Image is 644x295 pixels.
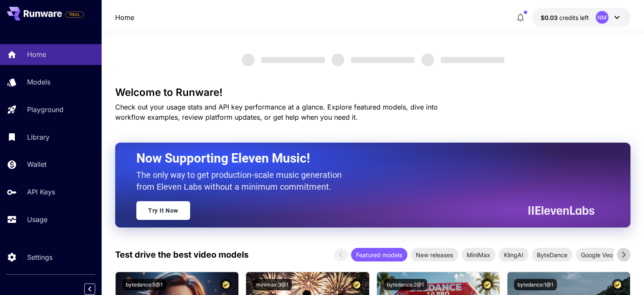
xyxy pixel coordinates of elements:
[27,159,47,169] p: Wallet
[84,284,95,295] button: Collapse sidebar
[411,248,458,261] div: New releases
[532,250,572,259] span: ByteDance
[122,279,166,290] button: bytedance:5@1
[220,279,232,290] button: Certified Model – Vetted for best performance and includes a commercial license.
[532,8,630,27] button: $0.0322NM
[115,87,630,98] h3: Welcome to Runware!
[576,250,618,259] span: Google Veo
[384,279,427,290] button: bytedance:2@1
[27,214,47,225] p: Usage
[253,279,292,290] button: minimax:3@1
[499,248,528,261] div: KlingAI
[462,250,495,259] span: MiniMax
[136,169,348,193] p: The only way to get production-scale music generation from Eleven Labs without a minimum commitment.
[499,250,528,259] span: KlingAI
[576,248,618,261] div: Google Veo
[411,250,458,259] span: New releases
[541,13,589,22] div: $0.0322
[27,187,55,197] p: API Keys
[115,248,249,261] p: Test drive the best video models
[541,14,559,21] span: $0.03
[351,279,362,290] button: Certified Model – Vetted for best performance and includes a commercial license.
[66,11,83,18] span: TRIAL
[351,248,407,261] div: Featured models
[559,14,589,21] span: credits left
[462,248,495,261] div: MiniMax
[65,9,84,20] span: Add your payment card to enable full platform functionality.
[115,12,134,22] nav: breadcrumb
[351,250,407,259] span: Featured models
[532,248,572,261] div: ByteDance
[136,150,588,166] h2: Now Supporting Eleven Music!
[27,252,53,262] p: Settings
[27,104,64,115] p: Playground
[596,11,608,24] div: NM
[514,279,557,290] button: bytedance:1@1
[27,132,50,142] p: Library
[612,279,623,290] button: Certified Model – Vetted for best performance and includes a commercial license.
[115,12,134,22] a: Home
[136,201,190,220] a: Try It Now
[481,279,493,290] button: Certified Model – Vetted for best performance and includes a commercial license.
[27,49,46,59] p: Home
[27,77,50,87] p: Models
[115,103,438,121] span: Check out your usage stats and API key performance at a glance. Explore featured models, dive int...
